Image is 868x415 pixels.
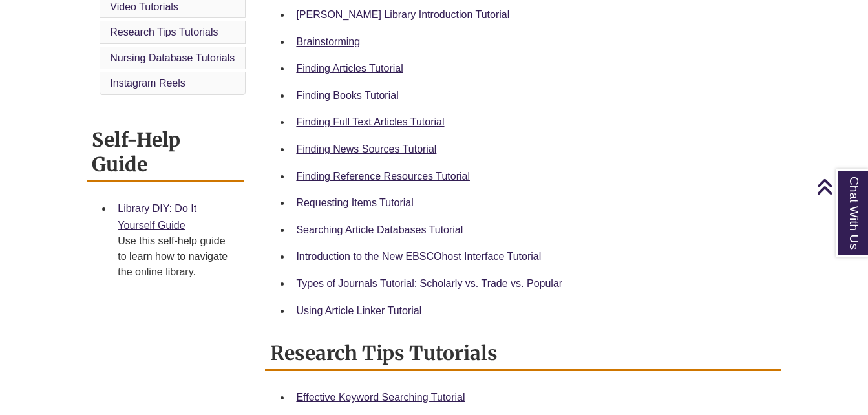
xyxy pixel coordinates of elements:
[118,233,234,280] div: Use this self-help guide to learn how to navigate the online library.
[110,27,218,37] a: Research Tips Tutorials
[296,305,421,316] a: Using Article Linker Tutorial
[296,36,360,47] a: Brainstorming
[296,90,398,101] a: Finding Books Tutorial
[118,203,196,231] a: Library DIY: Do It Yourself Guide
[296,224,463,235] a: Searching Article Databases Tutorial
[87,123,244,182] h2: Self-Help Guide
[296,116,444,127] a: Finding Full Text Articles Tutorial
[110,52,235,63] a: Nursing Database Tutorials
[265,337,781,371] h2: Research Tips Tutorials
[296,392,465,403] a: Effective Keyword Searching Tutorial
[296,171,470,182] a: Finding Reference Resources Tutorial
[110,1,178,12] a: Video Tutorials
[296,251,541,262] a: Introduction to the New EBSCOhost Interface Tutorial
[110,78,185,89] a: Instagram Reels
[296,278,562,289] a: Types of Journals Tutorial: Scholarly vs. Trade vs. Popular
[296,197,413,208] a: Requesting Items Tutorial
[296,63,403,74] a: Finding Articles Tutorial
[296,9,509,20] a: [PERSON_NAME] Library Introduction Tutorial
[816,178,865,195] a: Back to Top
[296,144,436,154] a: Finding News Sources Tutorial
